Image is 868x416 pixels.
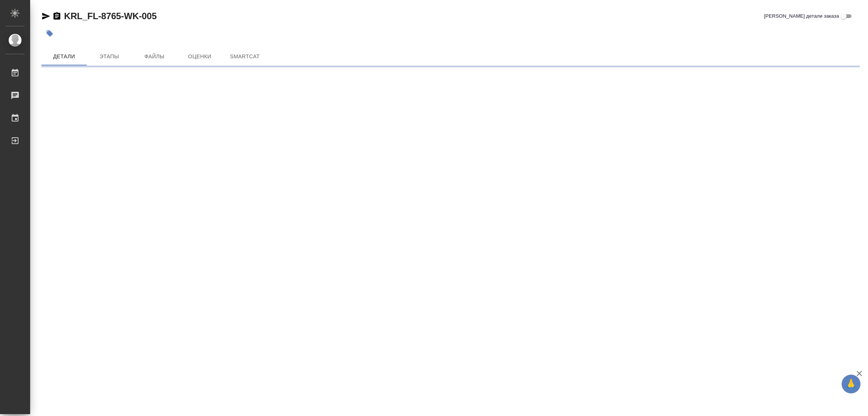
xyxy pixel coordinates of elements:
[64,11,157,21] a: KRL_FL-8765-WK-005
[227,52,263,61] span: SmartCat
[845,376,857,392] span: 🙏
[41,12,50,21] button: Скопировать ссылку для ЯМессенджера
[136,52,173,61] span: Файлы
[46,52,82,61] span: Детали
[52,12,61,21] button: Скопировать ссылку
[764,12,839,20] span: [PERSON_NAME] детали заказа
[91,52,127,61] span: Этапы
[842,375,860,393] button: 🙏
[182,52,218,61] span: Оценки
[41,25,58,42] button: Добавить тэг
